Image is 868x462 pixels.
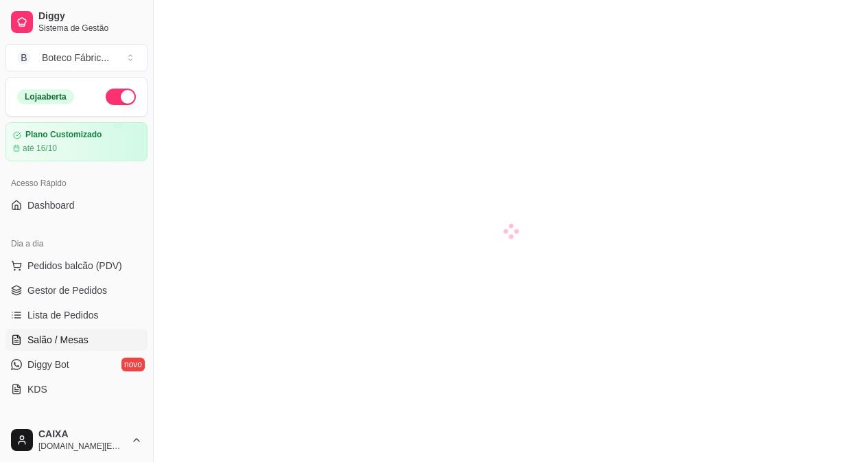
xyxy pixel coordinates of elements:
div: Acesso Rápido [5,172,148,194]
a: Gestor de Pedidos [5,279,148,301]
span: Diggy [38,10,142,23]
span: B [17,51,31,65]
a: Plano Customizadoaté 16/10 [5,122,148,161]
button: Pedidos balcão (PDV) [5,255,148,277]
article: até 16/10 [23,143,57,154]
span: [DOMAIN_NAME][EMAIL_ADDRESS][DOMAIN_NAME] [38,441,126,452]
a: DiggySistema de Gestão [5,5,148,38]
span: Salão / Mesas [27,333,89,347]
span: Diggy Bot [27,358,69,371]
button: Select a team [5,44,148,71]
button: CAIXA[DOMAIN_NAME][EMAIL_ADDRESS][DOMAIN_NAME] [5,424,148,457]
span: Lista de Pedidos [27,308,99,322]
div: Loja aberta [17,89,74,104]
span: Dashboard [27,198,75,212]
span: KDS [27,382,47,396]
a: KDS [5,378,148,400]
div: Boteco Fábric ... [42,51,109,65]
article: Plano Customizado [25,130,102,140]
span: Sistema de Gestão [38,23,142,34]
button: Alterar Status [106,89,136,105]
div: Dia a dia [5,233,148,255]
a: Lista de Pedidos [5,304,148,326]
a: Salão / Mesas [5,329,148,351]
span: CAIXA [38,428,126,441]
a: Diggy Botnovo [5,354,148,376]
div: Catálogo [5,417,148,439]
span: Gestor de Pedidos [27,284,107,297]
span: Pedidos balcão (PDV) [27,259,122,273]
a: Dashboard [5,194,148,216]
